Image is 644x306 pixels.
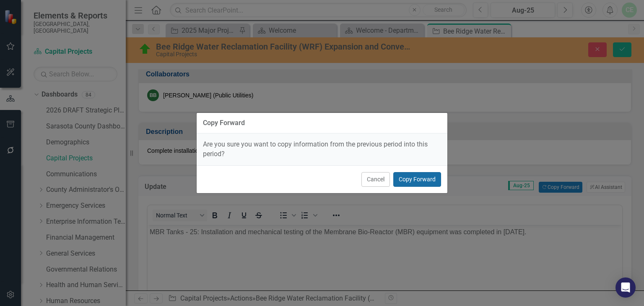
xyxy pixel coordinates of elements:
div: Are you sure you want to copy information from the previous period into this period? [197,133,447,165]
div: Open Intercom Messenger [615,277,636,298]
button: Cancel [361,172,390,187]
button: Copy Forward [393,172,441,187]
p: MBR Tanks - 25: Installation and mechanical testing of the Membrane Bio-Reactor (MBR) equipment w... [2,2,473,12]
div: Copy Forward [203,119,245,127]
